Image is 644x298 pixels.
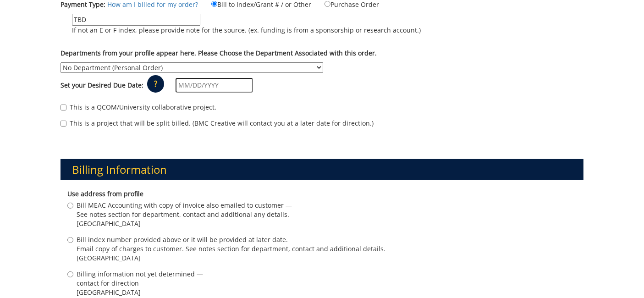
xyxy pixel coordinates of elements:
span: Email copy of charges to customer. See notes section for department, contact and additional details. [77,244,385,254]
input: This is a project that will be split billed. (BMC Creative will contact you at a later date for d... [61,121,66,127]
input: This is a QCOM/University collaborative project. [61,105,66,110]
input: Billing information not yet determined — contact for direction [GEOGRAPHIC_DATA] [67,271,73,277]
b: Use address from profile [67,189,143,198]
input: Bill index number provided above or it will be provided at later date. Email copy of charges to c... [67,237,73,243]
label: This is a QCOM/University collaborative project. [61,103,216,112]
label: Set your Desired Due Date: [61,81,143,90]
p: ? [147,75,164,93]
span: [GEOGRAPHIC_DATA] [77,288,203,297]
h3: Billing Information [61,159,583,180]
input: Purchase Order [325,1,330,7]
span: Bill MEAC Accounting with copy of invoice also emailed to customer — [77,201,292,210]
input: If not an E or F index, please provide note for the source. (ex. funding is from a sponsorship or... [72,14,200,26]
span: See notes section for department, contact and additional any details. [77,210,292,219]
span: [GEOGRAPHIC_DATA] [77,254,385,263]
label: This is a project that will be split billed. (BMC Creative will contact you at a later date for d... [61,119,374,128]
span: contact for direction [77,279,203,288]
span: [GEOGRAPHIC_DATA] [77,219,292,228]
input: MM/DD/YYYY [176,78,253,93]
p: If not an E or F index, please provide note for the source. (ex. funding is from a sponsorship or... [72,26,421,35]
input: Bill MEAC Accounting with copy of invoice also emailed to customer — See notes section for depart... [67,203,73,209]
label: Departments from your profile appear here. Please Choose the Department Associated with this order. [61,49,377,58]
input: Bill to Index/Grant # / or Other [211,1,217,7]
span: Billing information not yet determined — [77,270,203,279]
span: Bill index number provided above or it will be provided at later date. [77,235,385,244]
